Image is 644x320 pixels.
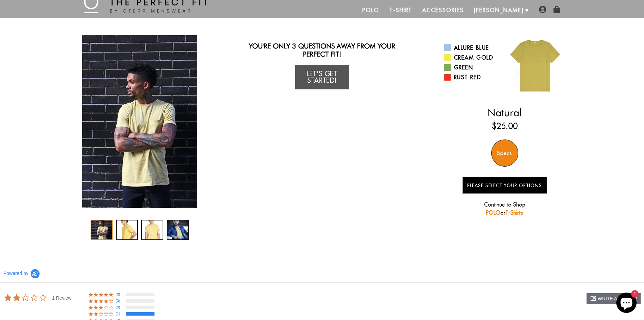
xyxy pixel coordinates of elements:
[444,106,566,119] h2: Natural
[116,298,124,304] span: (0)
[141,220,163,240] div: 3 / 4
[505,209,523,216] a: T-Shirts
[462,200,547,217] p: Continue to Shop or
[116,220,138,240] div: 2 / 4
[467,183,542,189] span: Please Select Your Options
[384,2,417,18] a: T-Shirt
[491,140,518,167] div: Specs
[587,293,641,304] div: write a review
[486,209,500,216] a: POLO
[417,2,469,18] a: Accessories
[91,220,113,240] div: 1 / 4
[79,35,200,208] div: 1 / 4
[295,65,349,89] a: Let's Get Started!
[116,292,124,297] span: (0)
[52,293,72,301] span: 1 Review
[357,2,384,18] a: Polo
[116,304,124,310] span: (0)
[553,6,560,13] img: shopping-bag-icon.png
[444,54,500,62] a: Cream Gold
[444,63,500,71] a: Green
[492,120,518,132] ins: $25.00
[3,271,28,276] span: Powered by
[444,73,500,81] a: Rust Red
[116,311,124,317] span: (1)
[614,293,639,315] inbox-online-store-chat: Shopify online store chat
[539,6,546,13] img: user-account-icon.png
[444,44,500,52] a: Allure Blue
[469,2,529,18] a: [PERSON_NAME]
[82,35,197,208] img: IMG_1951_copy_1024x1024_2x_cf63319f-f3c3-4977-9d73-18d8a49b1d04_340x.jpg
[242,42,402,58] h2: You're only 3 questions away from your perfect fit!
[505,35,566,96] img: 08.jpg
[167,220,189,240] div: 4 / 4
[598,296,637,301] span: write a review
[462,177,547,194] button: Please Select Your Options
